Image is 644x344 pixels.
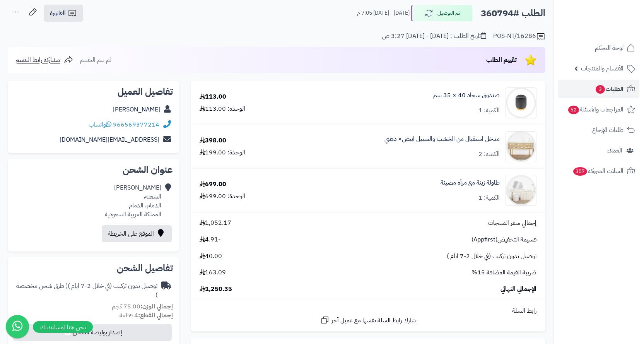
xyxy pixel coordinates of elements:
a: [EMAIL_ADDRESS][DOMAIN_NAME] [60,135,159,144]
span: -4.91 [200,235,220,244]
div: رابط السلة [194,306,542,315]
h2: عنوان الشحن [14,165,173,175]
div: توصيل بدون تركيب (في خلال 2-7 ايام ) [14,282,157,300]
div: الوحدة: 199.00 [200,148,245,157]
small: 75.00 كجم [112,302,173,311]
span: 40.00 [200,252,222,261]
span: لوحة التحكم [595,43,624,53]
span: الفاتورة [50,9,66,18]
span: مشاركة رابط التقييم [15,55,60,65]
div: POS-NT/16286 [493,32,545,41]
img: 1746016522-1-90x90.jpg [506,131,536,162]
a: [PERSON_NAME] [113,105,160,114]
span: 3 [596,85,605,94]
div: 699.00 [200,180,226,189]
span: إجمالي سعر المنتجات [488,219,536,228]
a: طلبات الإرجاع [558,121,639,139]
strong: إجمالي الوزن: [140,302,173,311]
span: شارك رابط السلة نفسها مع عميل آخر [331,316,416,325]
a: الفاتورة [44,5,83,22]
a: طاولة زينة مع مرآة مضيئة [441,178,500,187]
div: 398.00 [200,136,226,145]
span: المراجعات والأسئلة [567,104,624,115]
img: 1746617930-1-90x90.jpg [506,175,536,206]
span: السلات المتروكة [572,166,624,176]
span: الطلبات [595,84,624,94]
span: الإجمالي النهائي [501,285,536,294]
a: الموقع على الخريطة [102,225,172,242]
button: تم التوصيل [411,5,473,21]
small: 4 قطعة [120,311,173,320]
div: الكمية: 2 [478,150,500,159]
span: 163.09 [200,268,226,277]
span: 1,250.35 [200,285,232,294]
a: صندوق سجاد 40 × 35 سم [433,91,500,100]
span: طلبات الإرجاع [592,125,624,135]
a: مدخل استقبال من الخشب والستيل ابيض× ذهبي [384,135,500,144]
h2: تفاصيل الشحن [14,264,173,273]
a: مشاركة رابط التقييم [15,55,73,65]
span: توصيل بدون تركيب (في خلال 2-7 ايام ) [447,252,536,261]
div: الكمية: 1 [478,193,500,202]
span: ( طرق شحن مخصصة ) [16,281,157,300]
small: [DATE] - [DATE] 7:05 م [357,9,410,17]
div: تاريخ الطلب : [DATE] - [DATE] 3:27 ص [382,32,486,41]
a: لوحة التحكم [558,39,639,57]
a: شارك رابط السلة نفسها مع عميل آخر [320,315,416,325]
span: لم يتم التقييم [80,55,111,65]
a: واتساب [89,120,111,129]
div: [PERSON_NAME] الشعله، الدمام، الدمام المملكة العربية السعودية [105,183,161,219]
span: العملاء [607,145,622,156]
span: 52 [568,106,579,114]
h2: تفاصيل العميل [14,87,173,96]
div: الوحدة: 113.00 [200,104,245,113]
span: 357 [573,167,587,176]
button: إصدار بوليصة الشحن [13,324,172,341]
span: قسيمة التخفيض(Appfirst) [471,235,536,244]
span: ضريبة القيمة المضافة 15% [471,268,536,277]
span: الأقسام والمنتجات [581,63,624,74]
h2: الطلب #360794 [481,5,545,21]
a: المراجعات والأسئلة52 [558,100,639,119]
span: 1,052.17 [200,219,231,228]
a: العملاء [558,141,639,160]
div: الوحدة: 699.00 [200,192,245,201]
a: السلات المتروكة357 [558,162,639,180]
div: 113.00 [200,92,226,101]
img: 1697960579-6345634634-90x90.jpg [506,87,536,118]
a: الطلبات3 [558,80,639,98]
span: تقييم الطلب [486,55,517,65]
div: الكمية: 1 [478,106,500,115]
strong: إجمالي القطع: [138,311,173,320]
a: 966569377214 [113,120,159,129]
